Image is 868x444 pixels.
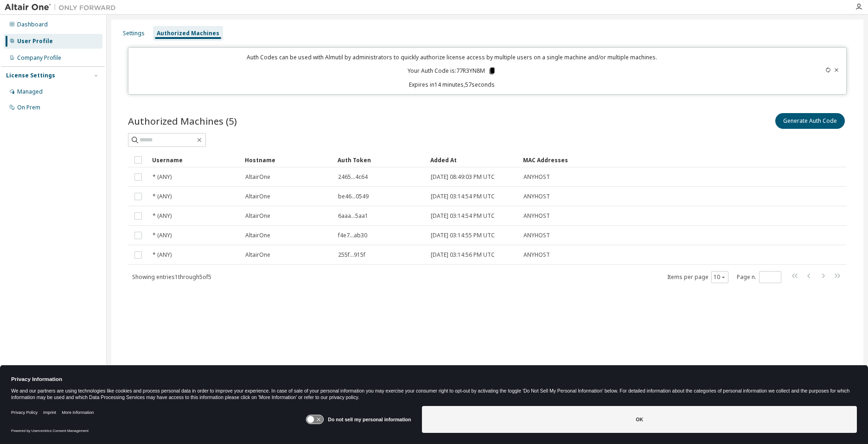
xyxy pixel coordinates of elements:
[338,152,423,167] div: Auth Token
[245,251,270,259] span: AltairOne
[134,81,770,89] p: Expires in 14 minutes, 57 seconds
[17,104,40,111] div: On Prem
[245,193,270,200] span: AltairOne
[123,30,145,37] div: Settings
[338,212,368,220] span: 6aaa...5aa1
[431,251,495,259] span: [DATE] 03:14:56 PM UTC
[5,3,121,12] img: Altair One
[17,88,43,95] div: Managed
[523,212,550,220] span: ANYHOST
[523,232,550,239] span: ANYHOST
[431,212,495,220] span: [DATE] 03:14:54 PM UTC
[523,251,550,259] span: ANYHOST
[430,152,516,167] div: Added At
[132,273,211,281] span: Showing entries 1 through 5 of 5
[245,152,330,167] div: Hostname
[523,173,550,181] span: ANYHOST
[153,251,172,259] span: * (ANY)
[17,38,53,45] div: User Profile
[134,53,770,61] p: Auth Codes can be used with Almutil by administrators to quickly authorize license access by mult...
[714,273,726,281] button: 10
[128,114,237,127] span: Authorized Machines (5)
[431,232,495,239] span: [DATE] 03:14:55 PM UTC
[157,30,219,37] div: Authorized Machines
[6,72,55,79] div: License Settings
[775,113,845,129] button: Generate Auth Code
[338,251,365,259] span: 255f...915f
[408,67,496,75] p: Your Auth Code is: 77R3YN8M
[153,212,172,220] span: * (ANY)
[338,232,367,239] span: f4e7...ab30
[17,54,61,62] div: Company Profile
[431,173,495,181] span: [DATE] 08:49:03 PM UTC
[431,193,495,200] span: [DATE] 03:14:54 PM UTC
[737,271,781,283] span: Page n.
[153,193,172,200] span: * (ANY)
[338,193,369,200] span: be46...0549
[153,232,172,239] span: * (ANY)
[152,152,237,167] div: Username
[153,173,172,181] span: * (ANY)
[523,193,550,200] span: ANYHOST
[523,152,749,167] div: MAC Addresses
[17,21,48,28] div: Dashboard
[667,271,728,283] span: Items per page
[245,212,270,220] span: AltairOne
[338,173,368,181] span: 2465...4c64
[245,232,270,239] span: AltairOne
[245,173,270,181] span: AltairOne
